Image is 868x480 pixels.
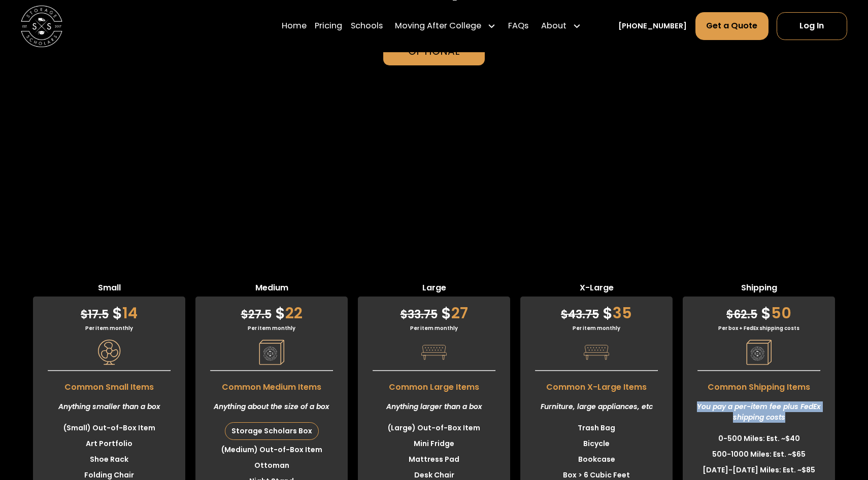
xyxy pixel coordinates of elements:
div: About [541,20,566,32]
div: Per item monthly [33,324,185,332]
div: Per item monthly [520,324,673,332]
img: Pricing Category Icon [259,340,284,365]
div: 14 [33,297,185,324]
span: Small [33,282,185,297]
a: Pricing [315,12,342,41]
div: You pay a per-item fee plus FedEx shipping costs [683,393,835,431]
div: About [537,12,585,41]
img: Pricing Category Icon [584,340,609,365]
img: Storage Scholars main logo [21,5,62,47]
span: X-Large [520,282,673,297]
li: (Large) Out-of-Box Item [358,420,510,436]
span: Common X-Large Items [520,376,673,393]
li: (Small) Out-of-Box Item [33,420,185,436]
div: Per item monthly [195,324,348,332]
span: Common Medium Items [195,376,348,393]
img: Pricing Category Icon [96,340,122,365]
span: $ [561,307,568,322]
img: Pricing Category Icon [421,340,447,365]
span: 33.75 [400,307,438,322]
a: Schools [351,12,383,41]
div: Furniture, large appliances, etc [520,393,673,420]
img: Pricing Category Icon [746,340,772,365]
div: Moving After College [395,20,481,32]
span: $ [441,302,451,324]
a: [PHONE_NUMBER] [618,20,687,31]
a: Home [282,12,307,41]
li: Shoe Rack [33,452,185,467]
li: Bookcase [520,452,673,467]
span: Common Small Items [33,376,185,393]
div: 50 [683,297,835,324]
span: $ [761,302,771,324]
span: 43.75 [561,307,599,322]
a: Log In [777,12,847,40]
li: [DATE]-[DATE] Miles: Est. ~$85 [683,462,835,478]
li: Mini Fridge [358,436,510,452]
div: Storage Scholars Box [225,423,318,439]
span: Large [358,282,510,297]
li: 0-500 Miles: Est. ~$40 [683,431,835,447]
div: Per box + FedEx shipping costs [683,324,835,332]
span: $ [81,307,88,322]
a: Get a Quote [695,12,769,40]
span: $ [112,302,122,324]
div: Anything larger than a box [358,393,510,420]
div: Anything about the size of a box [195,393,348,420]
span: $ [241,307,248,322]
div: Per item monthly [358,324,510,332]
a: FAQs [508,12,528,41]
span: Common Large Items [358,376,510,393]
li: Mattress Pad [358,452,510,467]
li: 500-1000 Miles: Est. ~$65 [683,447,835,462]
span: $ [275,302,285,324]
li: Ottoman [195,458,348,473]
div: 22 [195,297,348,324]
span: Common Shipping Items [683,376,835,393]
li: Trash Bag [520,420,673,436]
span: 17.5 [81,307,109,322]
div: 35 [520,297,673,324]
span: $ [400,307,408,322]
li: Bicycle [520,436,673,452]
span: $ [603,302,613,324]
li: Art Portfolio [33,436,185,452]
span: $ [726,307,733,322]
span: Medium [195,282,348,297]
div: Anything smaller than a box [33,393,185,420]
span: Shipping [683,282,835,297]
div: Moving After College [391,12,500,41]
li: (Medium) Out-of-Box Item [195,442,348,458]
div: 27 [358,297,510,324]
span: 62.5 [726,307,757,322]
span: 27.5 [241,307,272,322]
